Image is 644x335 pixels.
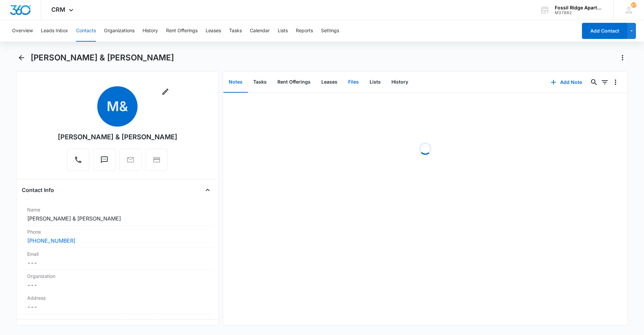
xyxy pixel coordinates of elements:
[555,10,604,15] div: account id
[250,20,270,42] button: Calendar
[278,20,288,42] button: Lists
[51,6,65,13] span: CRM
[27,273,208,280] label: Organization
[67,149,89,171] button: Call
[76,20,96,42] button: Contacts
[27,303,208,311] dd: ---
[166,20,198,42] button: Rent Offerings
[31,53,174,63] h1: [PERSON_NAME] & [PERSON_NAME]
[631,2,636,8] div: notifications count
[22,226,213,248] div: Phone[PHONE_NUMBER]
[582,23,627,39] button: Add Contact
[202,185,213,195] button: Close
[93,149,115,171] button: Text
[321,20,339,42] button: Settings
[589,77,599,88] button: Search...
[27,228,208,235] label: Phone
[544,74,589,90] button: Add Note
[27,206,208,213] label: Name
[22,248,213,270] div: Email---
[27,259,208,267] dd: ---
[93,159,115,165] a: Text
[16,52,26,63] button: Back
[386,72,414,93] button: History
[143,20,158,42] button: History
[631,2,636,8] span: 37
[41,20,68,42] button: Leads Inbox
[104,20,135,42] button: Organizations
[617,52,628,63] button: Actions
[12,20,33,42] button: Overview
[272,72,316,93] button: Rent Offerings
[343,72,364,93] button: Files
[27,237,75,245] a: [PHONE_NUMBER]
[296,20,313,42] button: Reports
[206,20,221,42] button: Leases
[610,77,621,88] button: Overflow Menu
[22,203,213,226] div: Name[PERSON_NAME] & [PERSON_NAME]
[97,86,138,127] span: M&
[22,186,54,194] h4: Contact Info
[22,292,213,314] div: Address---
[555,5,604,10] div: account name
[67,159,89,165] a: Call
[364,72,386,93] button: Lists
[27,294,208,301] label: Address
[599,77,610,88] button: Filters
[223,72,248,93] button: Notes
[27,214,208,223] dd: [PERSON_NAME] & [PERSON_NAME]
[58,132,177,142] div: [PERSON_NAME] & [PERSON_NAME]
[229,20,242,42] button: Tasks
[248,72,272,93] button: Tasks
[27,281,208,289] dd: ---
[27,250,208,257] label: Email
[316,72,343,93] button: Leases
[22,270,213,292] div: Organization---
